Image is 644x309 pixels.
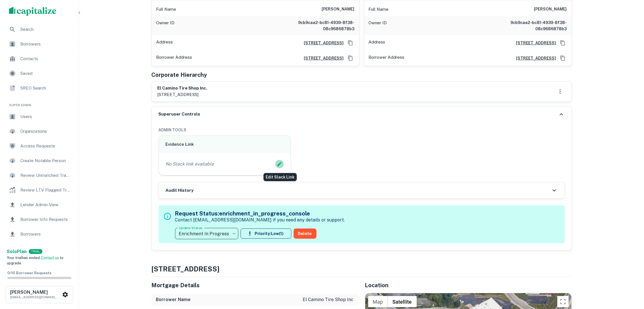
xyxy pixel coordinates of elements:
p: Address [156,39,173,47]
p: Owner ID [369,19,387,32]
button: Show street map [368,296,388,307]
button: Toggle fullscreen view [557,296,569,307]
button: Copy Address [558,39,567,47]
strong: Solo Plan [7,249,27,254]
span: Lender Admin View [20,201,71,208]
h6: [PERSON_NAME] [10,290,61,295]
div: Edit Slack Link [263,173,297,181]
p: Full Name [369,6,389,13]
h6: 9cb9caa2-bc81-4939-8f38-08c9686878b3 [287,19,355,32]
span: Your trial has ended. to upgrade. [7,256,64,266]
a: Review Unmatched Transactions [5,169,74,182]
h4: [STREET_ADDRESS] [152,264,572,274]
a: Lender Admin View [5,198,74,212]
h6: Superuser Controls [159,111,200,117]
a: Contact us [41,256,59,260]
a: Search [5,23,74,36]
span: Users [20,113,71,120]
a: Review LTV Flagged Transactions [5,183,74,197]
h6: Borrower Name [156,296,191,303]
a: Organizations [5,125,74,138]
p: [STREET_ADDRESS] [158,91,208,98]
p: No Slack link available [166,161,214,167]
img: capitalize-logo.png [9,7,56,16]
span: Borrowers [20,231,71,238]
div: Access Requests [5,139,74,153]
h6: [PERSON_NAME] [534,6,567,13]
h6: [PERSON_NAME] [322,6,355,13]
span: Review Unmatched Transactions [20,172,71,179]
h6: Evidence Link [166,141,284,148]
p: Borrower Address [156,54,192,62]
h6: el camino tire shop inc. [158,85,208,92]
span: Access Requests [20,143,71,149]
p: Address [369,39,385,47]
span: Search [20,26,71,33]
span: SREO Search [20,85,71,92]
button: Copy Address [346,39,355,47]
span: Borrowers [20,41,71,47]
p: Owner ID [156,19,175,32]
h6: ADMIN TOOLS [159,127,565,133]
a: Borrowers [5,227,74,241]
h5: Mortgage Details [152,281,358,290]
button: Copy Address [558,54,567,62]
span: Borrower Info Requests [20,216,71,223]
p: Borrower Address [369,54,405,62]
span: Saved [20,70,71,77]
button: Show satellite imagery [388,296,417,307]
span: Organizations [20,128,71,135]
a: Users [5,110,74,123]
a: Email Testing [5,242,74,256]
a: Contacts [5,52,74,66]
h6: 9cb9caa2-bc81-4939-8f38-08c9686878b3 [499,19,567,32]
a: SREO Search [5,81,74,95]
p: [EMAIL_ADDRESS][DOMAIN_NAME] [10,295,61,300]
span: Create Notable Person [20,157,71,164]
a: [STREET_ADDRESS] [300,40,344,46]
a: [STREET_ADDRESS] [512,40,556,46]
div: Enrichment In Progress [175,226,238,241]
button: Copy Address [346,54,355,62]
a: Saved [5,67,74,80]
button: Edit Slack Link [275,160,284,168]
label: Update Status [179,225,202,230]
h5: Corporate Hierarchy [152,71,207,79]
span: Contacts [20,55,71,62]
p: el camino tire shop inc [303,296,354,303]
a: [STREET_ADDRESS] [300,55,344,61]
span: Review LTV Flagged Transactions [20,187,71,193]
button: [PERSON_NAME][EMAIL_ADDRESS][DOMAIN_NAME] [6,286,73,303]
a: SoloPlan [7,248,27,255]
a: Borrowers [5,37,74,51]
a: Borrower Info Requests [5,213,74,226]
a: Create Notable Person [5,154,74,167]
a: [STREET_ADDRESS] [512,55,556,61]
h5: Request Status: enrichment_in_progress_console [175,209,345,218]
div: TRIAL [29,249,42,254]
h5: Location [365,281,572,290]
h6: Audit History [166,187,194,194]
button: Priority:Low(1) [241,229,291,239]
p: Contact [EMAIL_ADDRESS][DOMAIN_NAME] if you need any details or support. [175,217,345,223]
li: Super Admin [5,96,74,110]
iframe: Chat Widget [616,264,644,291]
